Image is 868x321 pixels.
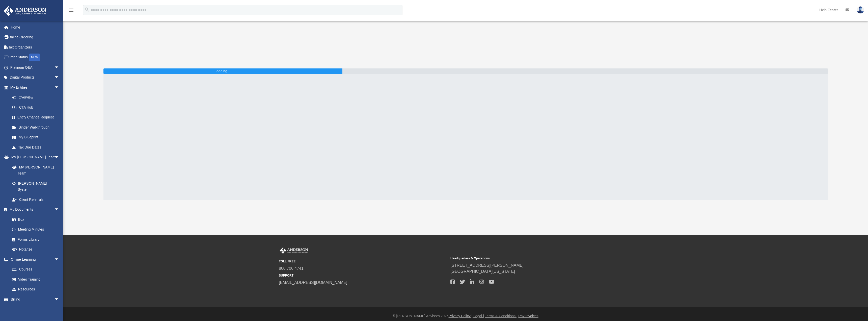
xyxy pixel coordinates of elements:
[54,294,64,305] span: arrow_drop_down
[4,72,67,83] a: Digital Productsarrow_drop_down
[4,42,67,52] a: Tax Organizers
[7,264,64,275] a: Courses
[54,72,64,83] span: arrow_drop_down
[29,54,40,61] div: NEW
[857,6,864,14] img: User Pic
[7,122,67,132] a: Binder Walkthrough
[450,269,515,274] a: [GEOGRAPHIC_DATA][US_STATE]
[54,205,64,215] span: arrow_drop_down
[68,7,74,13] i: menu
[450,256,618,261] small: Headquarters & Operations
[4,294,67,304] a: Billingarrow_drop_down
[485,314,518,318] a: Terms & Conditions |
[473,314,484,318] a: Legal |
[68,10,74,13] a: menu
[54,82,64,93] span: arrow_drop_down
[7,132,64,142] a: My Blueprint
[84,7,90,12] i: search
[4,32,67,42] a: Online Ordering
[54,152,64,163] span: arrow_drop_down
[7,112,67,122] a: Entity Change Request
[2,6,48,16] img: Anderson Advisors Platinum Portal
[7,178,64,194] a: [PERSON_NAME] System
[7,194,64,205] a: Client Referrals
[7,284,64,294] a: Resources
[4,52,67,63] a: Order StatusNEW
[450,263,524,267] a: [STREET_ADDRESS][PERSON_NAME]
[63,313,868,319] div: © [PERSON_NAME] Advisors 2025
[4,82,67,92] a: My Entitiesarrow_drop_down
[7,274,62,284] a: Video Training
[7,142,67,152] a: Tax Due Dates
[7,225,64,235] a: Meeting Minutes
[7,214,62,225] a: Box
[4,152,64,162] a: My [PERSON_NAME] Teamarrow_drop_down
[7,234,62,244] a: Forms Library
[7,92,67,103] a: Overview
[279,247,309,254] img: Anderson Advisors Platinum Portal
[54,62,64,73] span: arrow_drop_down
[279,273,447,278] small: SUPPORT
[54,254,64,265] span: arrow_drop_down
[449,314,473,318] a: Privacy Policy |
[4,205,64,215] a: My Documentsarrow_drop_down
[7,162,62,178] a: My [PERSON_NAME] Team
[7,102,67,112] a: CTA Hub
[7,244,64,255] a: Notarize
[4,22,67,32] a: Home
[4,254,64,264] a: Online Learningarrow_drop_down
[279,266,304,270] a: 800.706.4741
[518,314,538,318] a: Pay Invoices
[279,280,347,285] a: [EMAIL_ADDRESS][DOMAIN_NAME]
[4,62,67,72] a: Platinum Q&Aarrow_drop_down
[214,68,231,74] div: Loading ...
[279,259,447,264] small: TOLL FREE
